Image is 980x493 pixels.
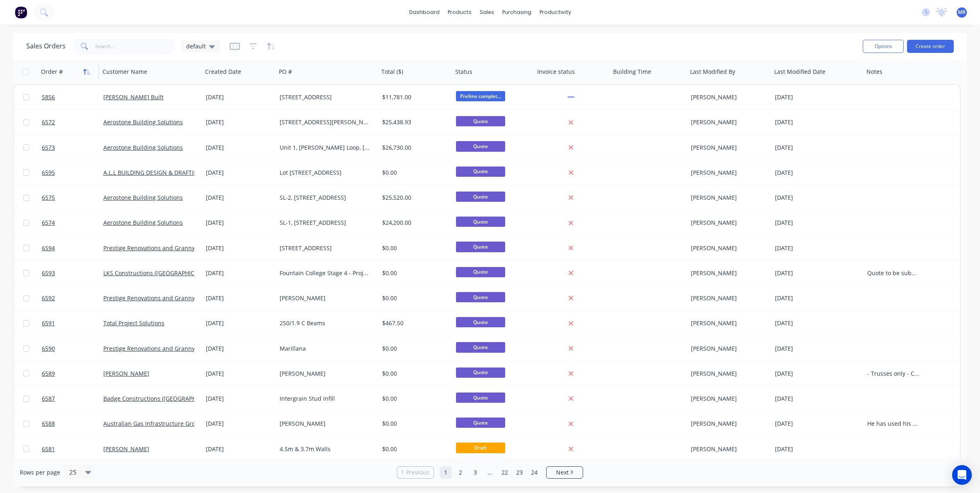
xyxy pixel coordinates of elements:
[42,445,55,453] span: 6581
[42,311,103,336] a: 6591
[42,194,55,202] span: 6575
[279,68,292,76] div: PO #
[206,445,273,453] div: [DATE]
[205,68,241,76] div: Created Date
[513,466,526,479] a: Page 23
[444,6,476,18] div: products
[280,420,371,428] div: [PERSON_NAME]
[280,169,371,177] div: Lot [STREET_ADDRESS]
[775,244,861,252] div: [DATE]
[103,219,183,226] a: Aerostone Building Solutions
[394,466,586,479] ul: Pagination
[691,294,765,302] div: [PERSON_NAME]
[456,317,505,327] span: Quote
[103,169,202,176] a: A.L.L BUILDING DESIGN & DRAFTING
[382,244,446,252] div: $0.00
[280,395,371,403] div: Intergrain Stud Infill
[42,160,103,185] a: 6595
[381,68,403,76] div: Total ($)
[206,219,273,227] div: [DATE]
[280,370,371,378] div: [PERSON_NAME]
[775,370,861,378] div: [DATE]
[455,68,472,76] div: Status
[206,294,273,302] div: [DATE]
[382,118,446,126] div: $25,438.93
[691,319,765,327] div: [PERSON_NAME]
[206,244,273,252] div: [DATE]
[440,466,452,479] a: Page 1 is your current page
[42,395,55,403] span: 6587
[456,393,505,403] span: Quote
[280,269,371,277] div: Fountain College Stage 4 - Project #171909
[536,6,575,18] div: productivity
[775,269,861,277] div: [DATE]
[382,395,446,403] div: $0.00
[691,144,765,152] div: [PERSON_NAME]
[382,370,446,378] div: $0.00
[456,267,505,277] span: Quote
[907,40,954,53] button: Create order
[382,269,446,277] div: $0.00
[280,144,371,152] div: Unit 1, [PERSON_NAME] Loop, [GEOGRAPHIC_DATA]
[206,370,273,378] div: [DATE]
[476,6,498,18] div: sales
[691,370,765,378] div: [PERSON_NAME]
[382,294,446,302] div: $0.00
[206,420,273,428] div: [DATE]
[867,370,919,378] div: - Trusses only - Client will pickup - Installation price required.
[42,210,103,235] a: 6574
[691,345,765,353] div: [PERSON_NAME]
[95,38,175,55] input: Search...
[103,395,242,402] a: Badge Constructions ([GEOGRAPHIC_DATA]) Pty Ltd
[42,269,55,277] span: 6593
[691,118,765,126] div: [PERSON_NAME]
[382,219,446,227] div: $24,200.00
[456,242,505,252] span: Quote
[280,219,371,227] div: SL-1, [STREET_ADDRESS]
[775,118,861,126] div: [DATE]
[42,386,103,411] a: 6587
[42,244,55,252] span: 6594
[484,466,496,479] a: Jump forward
[103,194,183,201] a: Aerostone Building Solutions
[280,445,371,453] div: 4.5m & 3.7m Walls
[42,219,55,227] span: 6574
[863,40,904,53] button: Options
[206,269,273,277] div: [DATE]
[775,319,861,327] div: [DATE]
[456,91,505,101] span: Prelims complet...
[20,468,60,477] span: Rows per page
[42,169,55,177] span: 6595
[206,118,273,126] div: [DATE]
[456,192,505,202] span: Quote
[691,395,765,403] div: [PERSON_NAME]
[691,445,765,453] div: [PERSON_NAME]
[41,68,63,76] div: Order #
[547,468,583,477] a: Next page
[42,144,55,152] span: 6573
[206,319,273,327] div: [DATE]
[691,219,765,227] div: [PERSON_NAME]
[867,269,919,277] div: Quote to be submitted through E1 Platform. See email thread for further information Check email t...
[103,445,149,453] a: [PERSON_NAME]
[691,269,765,277] div: [PERSON_NAME]
[206,395,273,403] div: [DATE]
[42,361,103,386] a: 6589
[15,6,27,18] img: Factory
[42,319,55,327] span: 6591
[775,345,861,353] div: [DATE]
[42,236,103,260] a: 6594
[26,42,66,50] h1: Sales Orders
[382,169,446,177] div: $0.00
[42,135,103,160] a: 6573
[691,244,765,252] div: [PERSON_NAME]
[42,411,103,436] a: 6588
[775,169,861,177] div: [DATE]
[775,395,861,403] div: [DATE]
[42,286,103,310] a: 6592
[867,420,919,428] div: He has used his work email, but the job is for him personally
[280,118,371,126] div: [STREET_ADDRESS][PERSON_NAME]
[42,420,55,428] span: 6588
[103,370,149,377] a: [PERSON_NAME]
[42,370,55,378] span: 6589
